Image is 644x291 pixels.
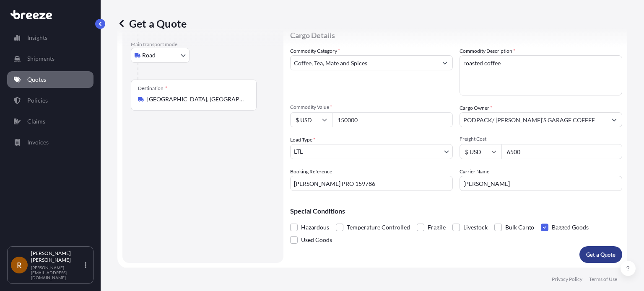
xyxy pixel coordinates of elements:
span: Used Goods [301,234,332,246]
a: Shipments [7,50,93,67]
p: [PERSON_NAME] [PERSON_NAME] [31,250,83,263]
button: Get a Quote [579,246,622,263]
a: Claims [7,113,93,130]
label: Booking Reference [290,167,332,176]
span: Hazardous [301,221,329,234]
span: Bagged Goods [552,221,589,234]
input: Your internal reference [290,176,453,191]
span: LTL [294,147,303,156]
a: Privacy Policy [552,276,582,283]
p: Special Conditions [290,208,622,214]
a: Terms of Use [589,276,617,283]
a: Insights [7,29,93,46]
button: Show suggestions [437,55,452,70]
span: Bulk Cargo [505,221,534,234]
a: Policies [7,92,93,109]
span: Commodity Value [290,104,453,111]
button: Show suggestions [607,112,622,127]
a: Invoices [7,134,93,151]
label: Cargo Owner [460,104,492,112]
p: Claims [27,117,45,126]
p: Get a Quote [117,17,187,30]
span: R [17,261,22,269]
label: Commodity Category [290,47,340,55]
p: [PERSON_NAME][EMAIL_ADDRESS][DOMAIN_NAME] [31,265,83,280]
span: Livestock [463,221,488,234]
p: Invoices [27,138,49,147]
input: Full name [460,112,607,127]
span: Freight Cost [460,136,622,142]
button: LTL [290,144,453,159]
span: Fragile [428,221,446,234]
p: Quotes [27,75,46,84]
label: Commodity Description [460,47,515,55]
input: Enter amount [501,144,622,159]
input: Destination [147,95,246,103]
button: Select transport [131,48,190,63]
a: Quotes [7,71,93,88]
p: Shipments [27,54,55,63]
input: Select a commodity type [291,55,437,70]
input: Type amount [332,112,453,127]
input: Enter name [460,176,622,191]
p: Insights [27,33,47,42]
p: Policies [27,96,48,105]
div: Destination [138,85,167,92]
label: Carrier Name [460,167,489,176]
span: Load Type [290,136,315,144]
span: Road [142,51,156,59]
span: Temperature Controlled [347,221,410,234]
p: Get a Quote [586,250,615,259]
